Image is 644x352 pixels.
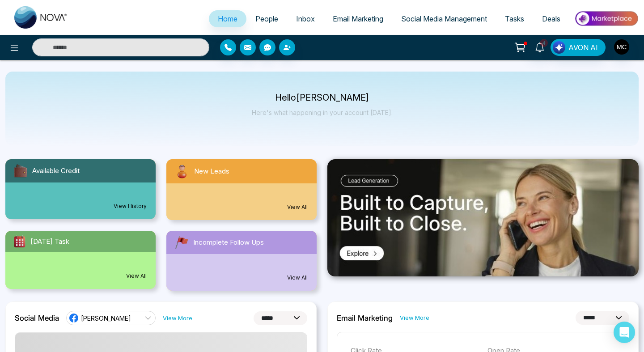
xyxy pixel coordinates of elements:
img: availableCredit.svg [13,163,29,179]
span: Available Credit [32,166,80,176]
a: View More [163,314,192,322]
span: [PERSON_NAME] [81,314,131,322]
span: Home [218,14,237,23]
p: Hello [PERSON_NAME] [252,94,393,102]
a: People [246,10,287,27]
a: View All [287,203,308,211]
span: Inbox [296,14,315,23]
a: View All [126,272,147,280]
a: 4 [529,39,551,55]
span: Deals [542,14,560,23]
a: New LeadsView All [161,159,322,220]
h2: Social Media [15,314,59,322]
span: Incomplete Follow Ups [193,237,264,248]
button: AVON AI [551,39,606,56]
img: . [327,159,639,276]
a: Social Media Management [392,10,496,27]
img: Market-place.gif [574,8,639,29]
span: New Leads [194,166,229,177]
span: People [255,14,278,23]
span: AVON AI [568,42,598,53]
span: Email Marketing [333,14,383,23]
span: [DATE] Task [30,237,69,247]
img: newLeads.svg [174,163,191,180]
img: User Avatar [614,39,629,55]
img: followUps.svg [174,234,190,250]
span: Social Media Management [401,14,487,23]
a: Email Marketing [324,10,392,27]
a: View More [400,314,429,322]
h2: Email Marketing [337,314,393,322]
img: Nova CRM Logo [14,6,68,29]
a: Inbox [287,10,324,27]
img: todayTask.svg [13,234,27,249]
a: Tasks [496,10,533,27]
a: Incomplete Follow UpsView All [161,231,322,291]
p: Here's what happening in your account [DATE]. [252,109,393,116]
span: 4 [540,39,548,47]
span: Tasks [505,14,524,23]
img: Lead Flow [553,41,565,54]
a: Deals [533,10,569,27]
a: View All [287,274,308,282]
div: Open Intercom Messenger [614,322,635,343]
a: View History [114,202,147,210]
a: Home [209,10,246,27]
